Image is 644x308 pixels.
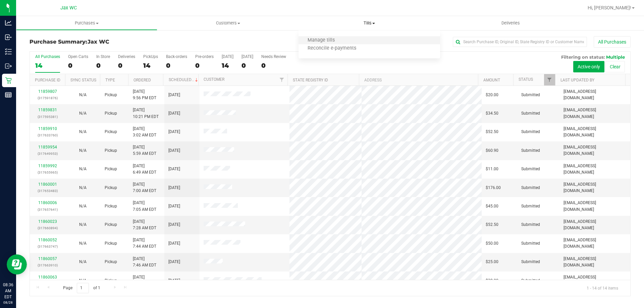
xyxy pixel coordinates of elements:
[79,222,87,228] button: N/A
[5,48,12,55] inline-svg: Inventory
[38,164,57,168] a: 11859992
[34,206,61,213] p: (317657641)
[133,274,156,287] span: [DATE] 7:49 AM EDT
[105,129,117,135] span: Pickup
[5,63,12,69] inline-svg: Outbound
[143,54,158,59] div: PickUps
[195,62,214,69] div: 0
[105,78,115,82] a: Type
[38,219,57,224] a: 11860023
[222,62,233,69] div: 14
[521,185,540,191] span: Submitted
[261,54,286,59] div: Needs Review
[88,39,109,45] span: Jax WC
[34,243,61,250] p: (317663747)
[133,88,156,101] span: [DATE] 9:56 PM EDT
[168,110,180,117] span: [DATE]
[3,282,13,300] p: 08:36 AM EDT
[79,110,87,117] button: N/A
[79,241,87,246] span: Not Applicable
[440,16,581,30] a: Deliveries
[276,74,287,85] a: Filter
[486,147,498,154] span: $60.90
[168,185,180,191] span: [DATE]
[105,259,117,265] span: Pickup
[34,132,61,138] p: (317633760)
[168,278,180,284] span: [DATE]
[519,77,533,82] a: Status
[105,92,117,98] span: Pickup
[521,240,540,247] span: Submitted
[563,144,626,157] span: [EMAIL_ADDRESS][DOMAIN_NAME]
[241,62,253,69] div: 0
[486,259,498,265] span: $25.00
[521,259,540,265] span: Submitted
[133,144,156,157] span: [DATE] 5:59 AM EDT
[588,5,631,10] span: Hi, [PERSON_NAME]!
[133,126,156,138] span: [DATE] 3:02 AM EDT
[79,111,87,116] span: Not Applicable
[16,16,157,30] a: Purchases
[359,74,478,86] th: Address
[605,61,625,72] button: Clear
[521,222,540,228] span: Submitted
[118,62,135,69] div: 0
[169,77,199,82] a: Scheduled
[38,238,57,242] a: 11860052
[299,38,344,43] span: Manage tills
[453,37,587,47] input: Search Purchase ID, Original ID, State Registry ID or Customer Name...
[133,200,156,212] span: [DATE] 7:05 AM EDT
[79,278,87,284] button: N/A
[7,254,27,274] iframe: Resource center
[521,129,540,135] span: Submitted
[133,107,159,120] span: [DATE] 10:21 PM EDT
[79,185,87,190] span: Not Applicable
[79,240,87,247] button: N/A
[299,16,440,30] a: Tills Manage tills Reconcile e-payments
[486,278,498,284] span: $38.00
[168,92,180,98] span: [DATE]
[96,62,110,69] div: 0
[34,95,61,101] p: (317591876)
[133,163,156,176] span: [DATE] 6:49 AM EDT
[168,259,180,265] span: [DATE]
[563,107,626,120] span: [EMAIL_ADDRESS][DOMAIN_NAME]
[222,54,233,59] div: [DATE]
[168,240,180,247] span: [DATE]
[79,259,87,265] button: N/A
[157,16,299,30] a: Customers
[105,278,117,284] span: Pickup
[38,89,57,94] a: 11859807
[70,78,96,82] a: Sync Status
[105,166,117,172] span: Pickup
[133,219,156,231] span: [DATE] 7:28 AM EDT
[486,185,501,191] span: $176.00
[57,283,106,293] span: Page of 1
[34,114,61,120] p: (317595381)
[133,256,156,268] span: [DATE] 7:46 AM EDT
[133,78,151,82] a: Ordered
[195,54,214,59] div: Pre-orders
[30,39,230,45] h3: Purchase Summary:
[204,77,224,82] a: Customer
[521,110,540,117] span: Submitted
[79,147,87,154] button: N/A
[5,77,12,84] inline-svg: Retail
[38,256,57,261] a: 11860057
[16,20,157,26] span: Purchases
[79,167,87,171] span: Not Applicable
[118,54,135,59] div: Deliveries
[79,166,87,172] button: N/A
[492,20,529,26] span: Deliveries
[168,166,180,172] span: [DATE]
[166,62,187,69] div: 0
[544,74,555,85] a: Filter
[38,182,57,187] a: 11860001
[34,188,61,194] p: (317653483)
[96,54,110,59] div: In Store
[79,203,87,209] button: N/A
[79,222,87,227] span: Not Applicable
[105,147,117,154] span: Pickup
[521,92,540,98] span: Submitted
[563,88,626,101] span: [EMAIL_ADDRESS][DOMAIN_NAME]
